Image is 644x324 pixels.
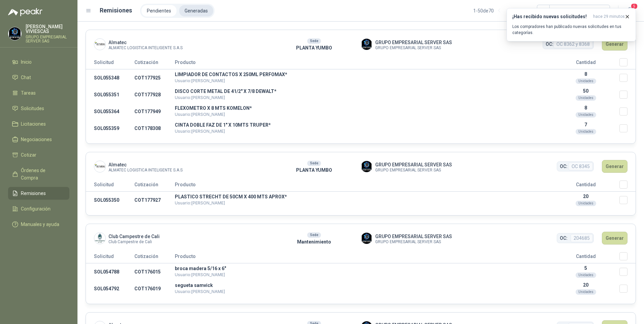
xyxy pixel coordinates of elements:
span: Usuario: [PERSON_NAME] [175,95,225,100]
span: OC: [560,234,568,242]
span: Usuario: [PERSON_NAME] [175,112,225,117]
span: ALMATEC LOGISTICA INTELIGENTE S.A.S [108,168,183,172]
p: 20 [552,282,619,288]
p: PLANTA YUMBO [267,166,361,174]
th: Cotización [134,181,175,192]
th: Producto [175,252,552,263]
td: COT177928 [134,86,175,103]
button: Generar [602,160,627,173]
span: Club Campestre de Cali [108,240,160,244]
img: Company Logo [8,27,21,40]
p: 50 [552,88,619,94]
td: Seleccionar/deseleccionar [619,263,636,281]
td: SOL054788 [86,263,134,281]
th: Solicitud [86,252,134,263]
p: 5 [552,265,619,271]
th: Cotización [134,58,175,69]
span: Tareas [21,89,36,97]
td: Seleccionar/deseleccionar [619,103,636,120]
span: GRUPO EMPRESARIAL SERVER SAS [375,168,452,172]
th: Cantidad [552,181,619,192]
img: Company Logo [94,233,105,244]
li: Generadas [179,5,213,17]
td: Seleccionar/deseleccionar [619,192,636,209]
span: Usuario: [PERSON_NAME] [175,200,225,205]
a: Licitaciones [8,118,69,130]
span: Negociaciones [21,136,52,143]
span: Club Campestre de Cali [108,233,160,240]
td: SOL055351 [86,86,134,103]
span: 5 [631,3,638,9]
button: Generar [602,232,627,245]
p: 8 [552,105,619,110]
td: SOL055364 [86,103,134,120]
img: Company Logo [361,233,372,244]
div: Unidades [576,272,596,278]
a: Órdenes de Compra [8,164,69,184]
p: 8 [552,71,619,77]
span: hace 29 minutos [593,14,625,20]
h1: Remisiones [100,6,132,15]
div: Sede [307,161,321,166]
td: COT177927 [134,192,175,209]
td: COT178308 [134,120,175,137]
span: ALMATEC LOGISTICA INTELIGENTE S.A.S [108,46,183,50]
td: COT176015 [134,263,175,281]
a: Remisiones [8,187,69,200]
span: Usuario: [PERSON_NAME] [175,129,225,134]
button: ¡Has recibido nuevas solicitudes!hace 29 minutos Los compradores han publicado nuevas solicitudes... [507,8,636,41]
span: GRUPO EMPRESARIAL SERVER SAS [375,161,452,168]
p: Mantenimiento [267,238,361,246]
span: Chat [21,74,31,81]
span: Solicitudes [21,105,44,112]
p: LIMPIADOR DE CONTACTOS X 250ML PERFOMAX* [175,72,552,77]
img: Logo peakr [8,8,42,16]
span: Remisiones [21,190,46,197]
a: Pendientes [141,5,176,17]
span: GRUPO EMPRESARIAL SERVER SAS [375,46,452,50]
div: Sede [307,38,321,44]
th: Cantidad [552,58,619,69]
div: Sede [307,232,321,238]
p: 7 [552,122,619,127]
a: Cotizar [8,149,69,161]
p: DISCO CORTE METAL DE 41/2" X 7/8 DEWALT* [175,89,552,94]
td: Seleccionar/deseleccionar [619,120,636,137]
th: Solicitud [86,181,134,192]
td: COT176019 [134,280,175,297]
p: broca madera 5/16 x 6" [175,266,552,271]
td: Seleccionar/deseleccionar [619,69,636,87]
th: Seleccionar/deseleccionar [619,252,636,263]
p: GRUPO EMPRESARIAL SERVER SAS [26,35,69,43]
span: Órdenes de Compra [21,167,63,182]
span: OC 8345 [569,162,593,170]
a: Solicitudes [8,102,69,115]
a: Inicio [8,56,69,68]
span: Manuales y ayuda [21,221,59,228]
span: 204685 [571,234,593,242]
img: Company Logo [94,39,105,50]
span: Usuario: [PERSON_NAME] [175,289,225,294]
a: Manuales y ayuda [8,218,69,231]
img: Company Logo [94,161,105,172]
div: 1 - 50 de 70 [473,5,515,16]
div: Unidades [576,112,596,118]
th: Producto [175,58,552,69]
p: PLANTA YUMBO [267,44,361,52]
p: segueta samvick [175,283,552,288]
th: Solicitud [86,58,134,69]
th: Seleccionar/deseleccionar [619,181,636,192]
th: Producto [175,181,552,192]
td: Seleccionar/deseleccionar [619,280,636,297]
img: Company Logo [361,161,372,172]
td: Seleccionar/deseleccionar [619,86,636,103]
th: Seleccionar/deseleccionar [619,58,636,69]
div: Unidades [576,201,596,206]
span: GRUPO EMPRESARIAL SERVER SAS [375,233,452,240]
span: Almatec [108,39,183,46]
img: Company Logo [361,39,372,50]
p: PLASTICO STRECHT DE 50CM X 400 MTS APROX* [175,194,552,199]
div: Unidades [576,289,596,295]
th: Cantidad [552,252,619,263]
p: 20 [552,194,619,199]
